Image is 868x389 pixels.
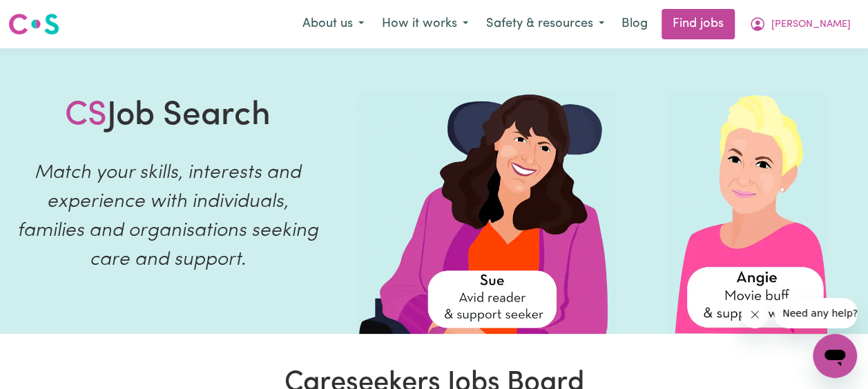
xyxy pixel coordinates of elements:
[613,9,656,39] a: Blog
[771,17,851,32] span: [PERSON_NAME]
[373,10,477,39] button: How it works
[293,10,373,39] button: About us
[774,298,857,328] iframe: Message from company
[8,12,59,37] img: Careseekers logo
[477,10,613,39] button: Safety & resources
[8,8,59,40] a: Careseekers logo
[8,10,84,21] span: Need any help?
[65,99,107,132] span: CS
[65,97,271,137] h1: Job Search
[17,159,319,275] p: Match your skills, interests and experience with individuals, families and organisations seeking ...
[740,10,860,39] button: My Account
[741,301,769,328] iframe: Close message
[813,334,857,378] iframe: Button to launch messaging window
[662,9,735,39] a: Find jobs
